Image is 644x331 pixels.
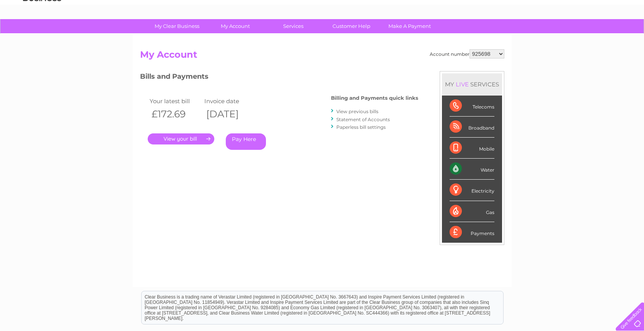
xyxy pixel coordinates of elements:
a: 0333 014 3131 [500,4,553,13]
a: Pay Here [226,133,266,150]
a: Log out [619,32,637,38]
div: Account number [430,49,504,58]
a: Services [262,19,325,33]
a: . [148,133,214,144]
a: My Clear Business [145,19,209,33]
div: Mobile [450,138,494,159]
a: Statement of Accounts [336,117,390,122]
h2: My Account [140,49,504,64]
div: Clear Business is a trading name of Verastar Limited (registered in [GEOGRAPHIC_DATA] No. 3667643... [142,4,503,37]
div: Electricity [450,180,494,201]
a: Water [509,32,524,38]
a: Blog [577,32,589,38]
a: My Account [204,19,267,33]
img: logo.png [23,20,62,43]
a: Make A Payment [378,19,441,33]
h4: Billing and Payments quick links [331,95,418,101]
a: Energy [528,32,545,38]
th: [DATE] [202,106,258,122]
a: Paperless bill settings [336,124,386,130]
div: Telecoms [450,96,494,117]
div: Payments [450,222,494,243]
div: MY SERVICES [442,73,502,95]
a: Customer Help [320,19,383,33]
th: £172.69 [148,106,203,122]
h3: Bills and Payments [140,71,418,84]
div: LIVE [454,81,470,88]
a: View previous bills [336,109,378,114]
div: Gas [450,201,494,222]
td: Invoice date [202,96,258,106]
td: Your latest bill [148,96,203,106]
a: Telecoms [550,32,573,38]
div: Water [450,159,494,180]
div: Broadband [450,117,494,138]
a: Contact [593,32,612,38]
